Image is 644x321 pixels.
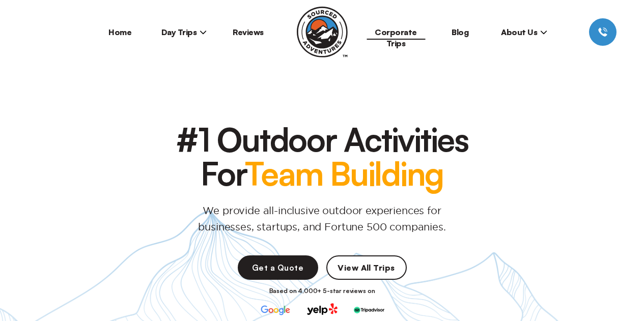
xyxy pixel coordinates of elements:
a: Get a Quote [238,255,318,280]
img: Sourced Adventures company logo [297,7,348,57]
a: Home [108,27,131,37]
a: Reviews [233,27,264,37]
img: trip advisor corporate logo [354,306,384,314]
p: Based on 4,000+ 5-star reviews on [269,288,375,294]
span: Day Trips [161,27,207,37]
p: We provide all-inclusive outdoor experiences for businesses, startups, and Fortune 500 companies. [195,202,450,235]
img: yelp corporate logo [307,302,338,317]
img: google corporate logo [260,305,291,315]
a: Corporate Trips [375,27,417,48]
a: View All Trips [326,255,407,280]
a: Blog [452,27,468,37]
span: About Us [501,27,547,37]
span: Team Building [245,153,443,193]
h1: #1 Outdoor Activities For [159,122,485,190]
